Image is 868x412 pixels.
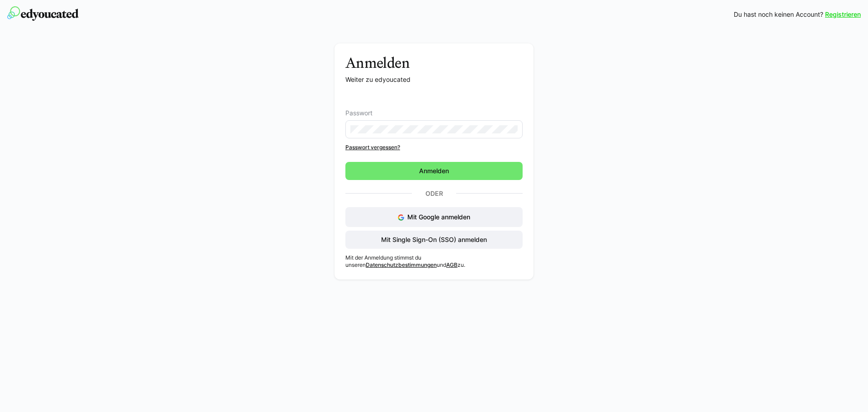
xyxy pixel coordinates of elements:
[345,75,523,84] p: Weiter zu edyoucated
[345,54,523,71] h3: Anmelden
[412,187,456,200] p: Oder
[345,207,523,227] button: Mit Google anmelden
[825,10,861,19] a: Registrieren
[380,235,488,244] span: Mit Single Sign-On (SSO) anmelden
[345,162,523,180] button: Anmelden
[366,261,437,268] a: Datenschutzbestimmungen
[418,166,450,175] span: Anmelden
[345,254,523,269] p: Mit der Anmeldung stimmst du unseren und zu.
[7,6,79,21] img: edyoucated
[345,231,523,249] button: Mit Single Sign-On (SSO) anmelden
[345,144,523,151] a: Passwort vergessen?
[734,10,823,19] span: Du hast noch keinen Account?
[407,213,470,221] span: Mit Google anmelden
[345,109,373,117] span: Passwort
[446,261,458,268] a: AGB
